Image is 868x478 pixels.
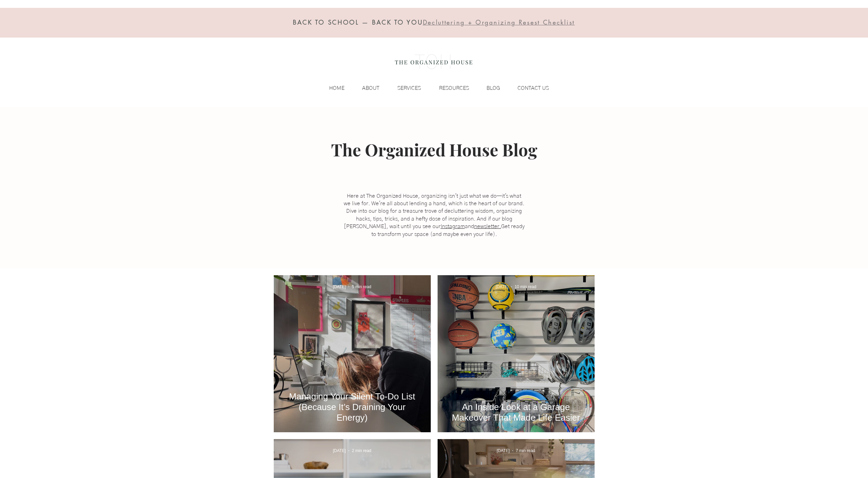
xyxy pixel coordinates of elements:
span: Here at The Organized House, organizing isn't just what we do—it's what we live for. We're all ab... [344,193,525,237]
h2: An Inside Look at a Garage Makeover That Made Life Easier [448,402,584,423]
span: 10 min read [515,284,536,289]
a: BLOG [472,83,503,93]
p: ABOUT [359,83,383,93]
a: SERVICES [383,83,424,93]
a: An Inside Look at a Garage Makeover That Made Life Easier [448,402,584,423]
img: the organized house [392,48,475,75]
a: Managing Your Silent To-Do List (Because It’s Draining Your Energy) [284,391,421,423]
p: CONTACT US [514,83,552,93]
p: BLOG [483,83,503,93]
a: CONTACT US [503,83,552,93]
span: Jan 5 [497,448,510,453]
span: Feb 10 [496,284,509,289]
a: ABOUT [348,83,383,93]
span: Mar 14 [333,284,346,289]
nav: Site [315,83,552,93]
a: HOME [315,83,348,93]
a: newsletter. [474,224,501,229]
h2: Managing Your Silent To-Do List (Because It’s Draining Your Energy) [284,391,421,423]
span: The Organized House Blog [331,138,537,160]
span: BACK TO SCHOOL — BACK TO YOU [293,18,423,26]
a: Instagram [441,224,465,229]
span: Feb 5 [333,448,346,453]
p: SERVICES [394,83,424,93]
a: RESOURCES [424,83,472,93]
span: 2 min read [352,448,371,453]
span: 7 min read [516,448,535,453]
p: RESOURCES [436,83,472,93]
a: Decluttering + Organizing Resest Checklist [423,20,575,26]
span: Decluttering + Organizing Resest Checklist [423,18,575,26]
p: HOME [326,83,348,93]
span: 5 min read [352,284,371,289]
